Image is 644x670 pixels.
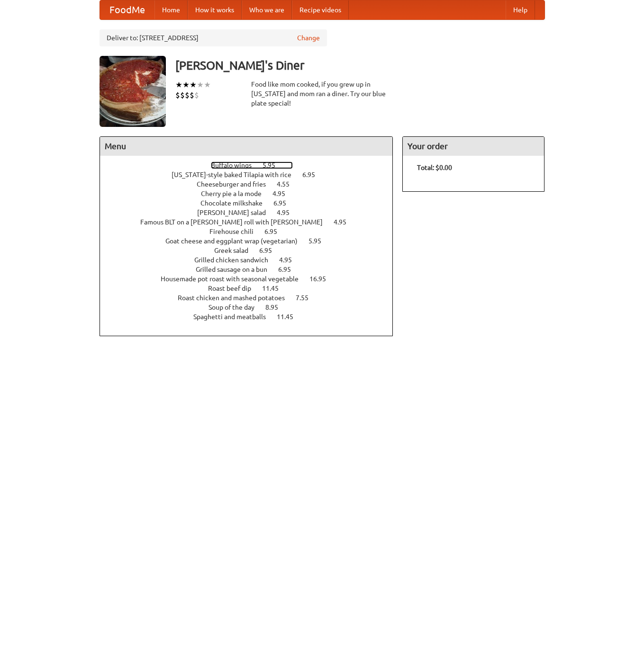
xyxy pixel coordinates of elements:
a: Chocolate milkshake 6.95 [200,199,304,207]
span: Famous BLT on a [PERSON_NAME] roll with [PERSON_NAME] [140,218,332,226]
a: Famous BLT on a [PERSON_NAME] roll with [PERSON_NAME] 4.95 [140,218,364,226]
span: Roast beef dip [208,285,261,292]
li: ★ [190,80,197,90]
span: Soup of the day [209,304,264,311]
a: Roast beef dip 11.45 [208,285,296,292]
span: Cheeseburger and fries [197,180,275,188]
span: Goat cheese and eggplant wrap (vegetarian) [165,237,307,245]
span: Cherry pie a la mode [201,190,271,197]
h4: Menu [100,137,393,156]
div: Deliver to: [STREET_ADDRESS] [100,29,327,46]
span: 6.95 [264,228,287,235]
a: Help [506,0,535,19]
a: Firehouse chili 6.95 [209,228,295,235]
span: 6.95 [302,171,325,179]
span: Grilled sausage on a bun [196,266,277,273]
span: 4.95 [334,218,356,226]
a: Roast chicken and mashed potatoes 7.55 [178,294,326,302]
span: 11.45 [277,313,303,321]
li: $ [175,90,180,100]
h3: [PERSON_NAME]'s Diner [175,56,545,75]
span: 16.95 [309,275,336,283]
span: 5.95 [263,161,285,169]
li: ★ [175,80,182,90]
span: Roast chicken and mashed potatoes [178,294,294,302]
span: Buffalo wings [211,161,261,169]
img: angular.jpg [100,56,166,127]
li: $ [185,90,190,100]
span: Chocolate milkshake [200,199,272,207]
span: [US_STATE]-style baked Tilapia with rice [172,171,301,179]
b: Total: $0.00 [417,164,452,171]
span: [PERSON_NAME] salad [197,209,275,216]
a: Cherry pie a la mode 4.95 [201,190,303,197]
a: Home [154,0,188,19]
a: Who we are [242,0,292,19]
span: 4.55 [277,180,299,188]
li: $ [190,90,194,100]
a: Recipe videos [292,0,349,19]
span: 11.45 [262,285,288,292]
a: FoodMe [100,0,154,19]
a: Change [297,33,320,43]
a: Grilled chicken sandwich 4.95 [194,256,309,264]
span: Spaghetti and meatballs [193,313,275,321]
span: 5.95 [308,237,331,245]
span: Greek salad [214,247,258,254]
a: Cheeseburger and fries 4.55 [197,180,307,188]
span: 6.95 [259,247,281,254]
span: 6.95 [278,266,300,273]
a: [PERSON_NAME] salad 4.95 [197,209,307,216]
a: Goat cheese and eggplant wrap (vegetarian) 5.95 [165,237,339,245]
a: How it works [188,0,242,19]
span: Grilled chicken sandwich [194,256,278,264]
span: Housemade pot roast with seasonal vegetable [161,275,308,283]
li: $ [194,90,199,100]
div: Food like mom cooked, if you grew up in [US_STATE] and mom ran a diner. Try our blue plate special! [251,80,393,108]
span: 8.95 [265,304,288,311]
a: Soup of the day 8.95 [209,304,296,311]
h4: Your order [403,137,544,156]
a: Buffalo wings 5.95 [211,161,293,169]
a: [US_STATE]-style baked Tilapia with rice 6.95 [172,171,333,179]
span: 4.95 [272,190,295,197]
span: 4.95 [277,209,299,216]
li: ★ [182,80,190,90]
li: ★ [197,80,204,90]
li: ★ [204,80,211,90]
span: 4.95 [279,256,301,264]
a: Housemade pot roast with seasonal vegetable 16.95 [161,275,344,283]
span: 7.55 [296,294,318,302]
a: Grilled sausage on a bun 6.95 [196,266,308,273]
a: Greek salad 6.95 [214,247,290,254]
li: $ [180,90,185,100]
span: Firehouse chili [209,228,263,235]
a: Spaghetti and meatballs 11.45 [193,313,311,321]
span: 6.95 [273,199,296,207]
